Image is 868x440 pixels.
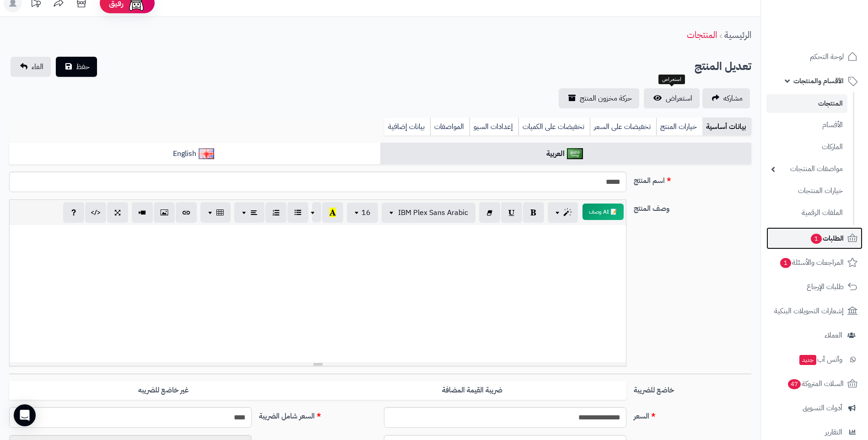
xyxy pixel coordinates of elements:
span: استعراض [666,93,692,104]
label: وصف المنتج [630,199,755,214]
div: Open Intercom Messenger [14,404,36,426]
label: غير خاضع للضريبه [9,381,318,400]
label: خاضع للضريبة [630,381,755,396]
span: جديد [799,355,816,365]
label: السعر [630,407,755,422]
a: بيانات أساسية [702,118,751,136]
h2: تعديل المنتج [695,57,751,76]
span: السلات المتروكة [787,377,844,390]
span: 16 [361,207,371,218]
span: الطلبات [810,232,844,245]
a: المواصفات [430,118,469,136]
span: العملاء [825,329,842,342]
button: 📝 AI وصف [582,204,624,220]
a: تخفيضات على السعر [590,118,656,136]
a: العربية [380,143,751,165]
label: اسم المنتج [630,172,755,186]
a: طلبات الإرجاع [766,276,863,298]
button: IBM Plex Sans Arabic [382,203,475,223]
a: المنتجات [687,28,717,42]
span: إشعارات التحويلات البنكية [774,305,844,317]
span: 47 [788,379,801,389]
a: استعراض [644,88,700,108]
span: وآتس آب [798,353,842,366]
span: المراجعات والأسئلة [779,256,844,269]
span: مشاركه [723,93,743,104]
button: 16 [347,203,378,223]
a: الملفات الرقمية [766,203,847,223]
a: الطلبات1 [766,227,863,249]
a: إشعارات التحويلات البنكية [766,300,863,322]
a: الماركات [766,137,847,157]
a: بيانات إضافية [384,118,430,136]
label: ضريبة القيمة المضافة [318,381,626,400]
span: لوحة التحكم [810,50,844,63]
span: IBM Plex Sans Arabic [398,207,468,218]
label: السعر شامل الضريبة [255,407,380,422]
span: حركة مخزون المنتج [580,93,632,104]
span: طلبات الإرجاع [807,280,844,293]
a: إعدادات السيو [469,118,518,136]
span: 1 [811,234,822,244]
a: الأقسام [766,115,847,135]
a: مواصفات المنتجات [766,159,847,179]
a: خيارات المنتج [656,118,702,136]
img: العربية [567,148,583,159]
a: خيارات المنتجات [766,181,847,201]
span: التقارير [825,426,842,439]
a: مشاركه [702,88,750,108]
span: أدوات التسويق [803,402,842,414]
a: المراجعات والأسئلة1 [766,252,863,274]
a: English [9,143,380,165]
span: الغاء [32,61,43,72]
a: حركة مخزون المنتج [559,88,639,108]
button: حفظ [56,57,97,77]
a: تخفيضات على الكميات [518,118,590,136]
img: English [199,148,215,159]
div: استعراض [658,75,685,85]
a: وآتس آبجديد [766,349,863,370]
span: حفظ [76,61,90,72]
a: الرئيسية [724,28,751,42]
span: الأقسام والمنتجات [793,75,844,87]
a: أدوات التسويق [766,397,863,419]
a: لوحة التحكم [766,46,863,68]
a: السلات المتروكة47 [766,373,863,395]
a: الغاء [11,57,51,77]
a: العملاء [766,324,863,346]
a: المنتجات [766,94,847,113]
span: 1 [780,258,791,268]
